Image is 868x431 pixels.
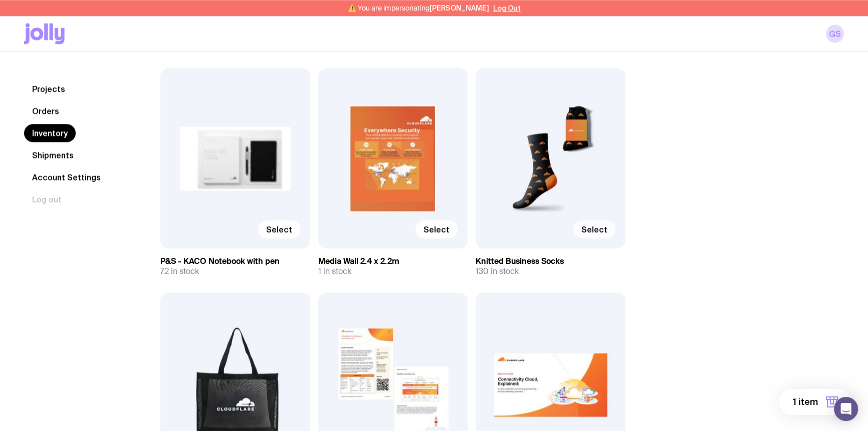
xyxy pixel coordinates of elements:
[24,124,76,142] a: Inventory
[24,146,82,164] a: Shipments
[476,266,519,276] span: 130 in stock
[779,389,852,415] button: 1 item
[160,256,310,266] h3: P&S - KACO Notebook with pen
[793,396,818,408] span: 1 item
[423,224,450,234] span: Select
[24,168,109,186] a: Account Settings
[834,397,858,421] div: Open Intercom Messenger
[160,266,199,276] span: 72 in stock
[581,224,607,234] span: Select
[24,102,67,120] a: Orders
[348,4,489,12] span: ⚠️ You are impersonating
[24,80,73,98] a: Projects
[493,4,521,12] button: Log Out
[826,25,844,43] a: GS
[429,4,489,12] span: [PERSON_NAME]
[476,256,625,266] h3: Knitted Business Socks
[24,190,70,208] button: Log out
[318,266,351,276] span: 1 in stock
[318,256,468,266] h3: Media Wall 2.4 x 2.2m
[266,224,292,234] span: Select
